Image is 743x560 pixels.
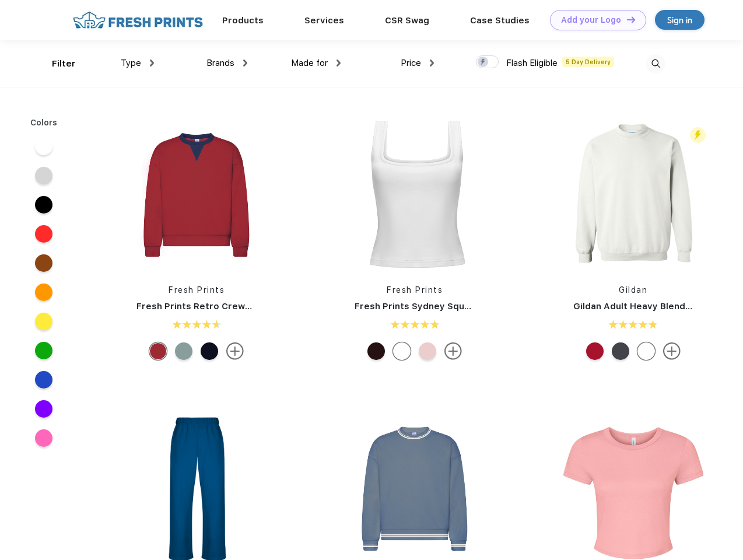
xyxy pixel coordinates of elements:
a: Fresh Prints Sydney Square Neck Tank Top [355,301,547,311]
img: DT [627,16,635,23]
span: Price [401,58,421,68]
img: more.svg [444,342,462,360]
img: func=resize&h=266 [119,117,274,272]
img: desktop_search.svg [646,54,665,73]
div: Navy/White [201,342,218,360]
span: Brands [206,58,234,68]
img: func=resize&h=266 [337,117,492,272]
div: Cherry [149,342,167,360]
img: dropdown.png [150,60,154,66]
a: Fresh Prints [169,285,225,295]
span: Type [121,58,141,68]
a: Fresh Prints Retro Crewneck [136,301,267,311]
a: Sign in [655,10,705,30]
img: flash_active_toggle.svg [690,127,706,143]
div: White [637,342,655,360]
div: White Chocolate [367,342,385,360]
div: Add your Logo [561,15,621,25]
div: Filter [52,57,76,71]
img: dropdown.png [337,60,341,66]
img: more.svg [226,342,244,360]
span: 5 Day Delivery [562,57,614,67]
img: dropdown.png [430,60,434,66]
a: Gildan [619,285,647,295]
div: Slate Blue [175,342,192,360]
div: Sign in [667,13,692,27]
span: Made for [291,58,328,68]
div: White [393,342,411,360]
img: dropdown.png [243,60,247,66]
a: Fresh Prints [387,285,443,295]
div: Colors [22,117,66,129]
div: Charcoal [612,342,629,360]
div: Baby Pink [419,342,436,360]
img: func=resize&h=266 [556,117,711,272]
a: Products [222,15,264,26]
div: Cherry Red [586,342,604,360]
img: fo%20logo%202.webp [69,10,206,30]
span: Flash Eligible [506,58,558,68]
img: more.svg [663,342,681,360]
